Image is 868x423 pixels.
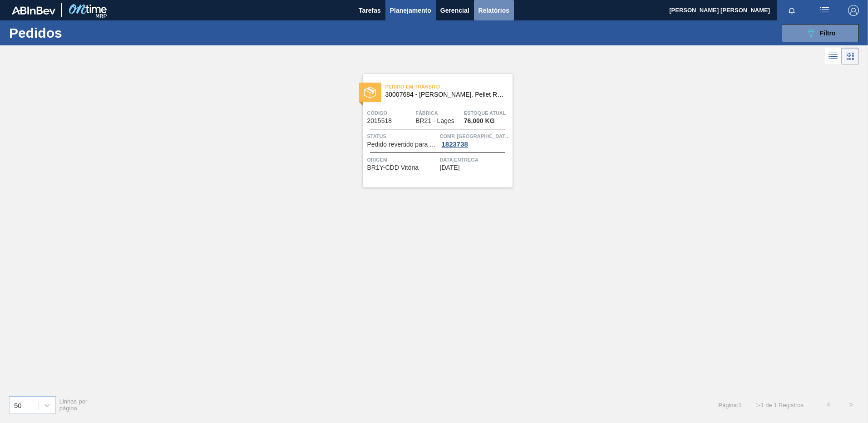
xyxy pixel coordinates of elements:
span: Relatórios [478,5,509,16]
button: < [817,393,840,416]
span: 2015518 [367,118,392,124]
button: Filtro [782,24,859,42]
span: BR1Y-CDD Vitória [367,164,419,171]
span: Comp. Carga [440,132,510,141]
span: Pedido revertido para aguardando faturamento [367,141,438,148]
div: 50 [14,401,22,409]
img: status [364,87,376,98]
button: Notificações [777,4,806,17]
span: Data entrega [440,155,510,164]
div: 1823738 [440,141,470,148]
span: Origem [367,155,438,164]
span: Status [367,132,438,141]
a: Comp. [GEOGRAPHIC_DATA]1823738 [440,132,510,148]
span: Página : 1 [718,402,741,408]
a: statusPedido em Trânsito30007684 - [PERSON_NAME]. Pellet REG OpalCódigo2015518FábricaBR21 - Lages... [356,74,513,187]
span: Planejamento [390,5,431,16]
img: userActions [819,5,830,16]
h1: Pedidos [9,28,145,38]
div: Visão em Cards [842,48,859,65]
div: Visão em Lista [825,48,842,65]
span: Pedido em Trânsito [385,82,513,91]
span: BR21 - Lages [415,118,454,124]
span: 1 - 1 de 1 Registros [755,402,804,408]
img: TNhmsLtSVTkK8tSr43FrP2fwEKptu5GPRR3wAAAABJRU5ErkJggg== [12,6,55,15]
span: Código [367,108,414,118]
span: Gerencial [440,5,469,16]
button: > [840,393,863,416]
img: Logout [848,5,859,16]
span: Fábrica [415,108,462,118]
span: Tarefas [359,5,381,16]
span: Filtro [820,30,836,37]
span: Linhas por página [59,398,88,412]
span: 07/09/2025 [440,164,460,171]
span: 76,000 KG [464,118,495,124]
span: 30007684 - Lupulo Arom. Pellet REG Opal [385,91,505,98]
span: Estoque atual [464,108,510,118]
